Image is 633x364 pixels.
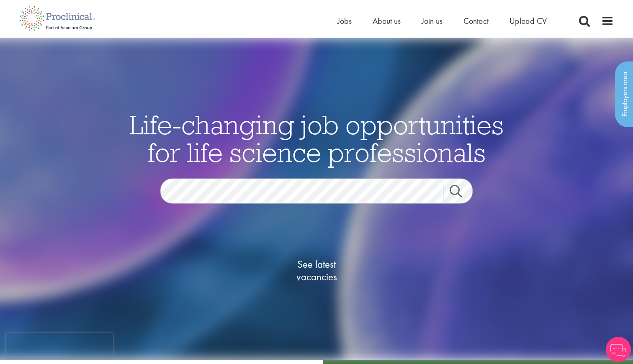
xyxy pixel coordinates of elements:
iframe: reCAPTCHA [6,333,113,358]
a: Contact [463,15,489,26]
a: Join us [422,15,443,26]
a: About us [373,15,401,26]
img: Chatbot [606,337,631,362]
a: Upload CV [509,15,547,26]
a: Job search submit button [443,185,479,201]
span: See latest vacancies [275,258,358,283]
span: Life-changing job opportunities for life science professionals [129,108,504,169]
a: Jobs [337,15,352,26]
a: See latestvacancies [275,224,358,316]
